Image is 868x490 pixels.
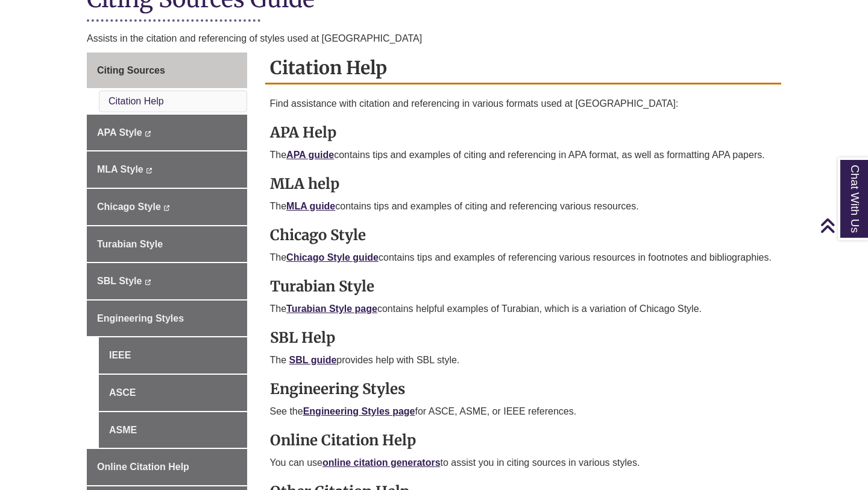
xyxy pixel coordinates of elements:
a: Chicago Style guide [286,252,379,262]
strong: SBL Help [270,328,335,347]
strong: Turabian Style [270,277,374,296]
p: The contains tips and examples of citing and referencing various resources. [270,199,777,214]
a: MLA guide [286,201,335,211]
span: Citing Sources [97,65,165,75]
a: APA Style [87,115,247,151]
span: SBL Style [97,276,142,286]
a: APA guide [286,150,334,160]
p: The provides help with SBL style. [270,353,777,367]
p: The contains helpful examples of Turabian, which is a variation of Chicago Style. [270,302,777,316]
strong: Engineering Styles [270,380,405,398]
i: This link opens in a new window [145,131,151,136]
a: Chicago Style [87,189,247,225]
strong: APA Help [270,123,336,142]
a: Online Citation Help [87,449,247,485]
a: Citing Sources [87,52,247,89]
span: APA Style [97,127,142,138]
a: SBL guide [289,355,337,365]
span: MLA Style [97,164,143,174]
h2: Citation Help [265,52,782,84]
a: Turabian Style [87,226,247,262]
a: SBL Style [87,263,247,299]
a: MLA Style [87,151,247,188]
span: Online Citation Help [97,462,189,472]
a: ASCE [99,375,247,411]
span: Turabian Style [97,239,163,249]
strong: Chicago Style [270,226,366,244]
p: The contains tips and examples of referencing various resources in footnotes and bibliographies. [270,250,777,265]
a: Turabian Style page [286,304,377,314]
strong: MLA help [270,174,339,193]
span: Engineering Styles [97,313,184,323]
span: Chicago Style [97,202,161,212]
i: This link opens in a new window [146,168,153,173]
i: This link opens in a new window [145,279,151,285]
i: This link opens in a new window [163,205,170,211]
a: online citation generators [322,457,441,468]
a: ASME [99,412,247,448]
p: See the for ASCE, ASME, or IEEE references. [270,404,777,419]
p: The contains tips and examples of citing and referencing in APA format, as well as formatting APA... [270,148,777,162]
strong: Online Citation Help [270,431,416,450]
p: Find assistance with citation and referencing in various formats used at [GEOGRAPHIC_DATA]: [270,97,777,111]
a: Citation Help [108,96,164,106]
a: Back to Top [820,217,865,234]
span: Assists in the citation and referencing of styles used at [GEOGRAPHIC_DATA] [87,33,422,43]
a: Engineering Styles [87,301,247,337]
a: Engineering Styles page [303,406,415,416]
p: You can use to assist you in citing sources in various styles. [270,456,777,470]
a: IEEE [99,337,247,374]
